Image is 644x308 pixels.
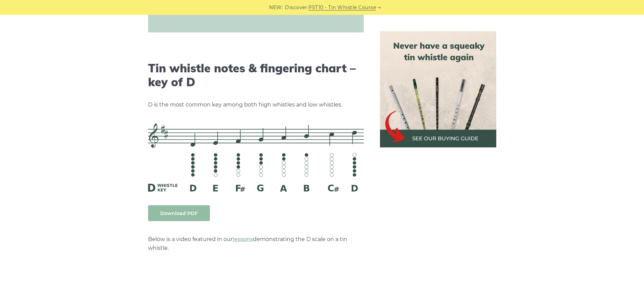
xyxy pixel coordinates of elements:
span: NEW: [269,4,283,11]
a: PST10 - Tin Whistle Course [308,4,376,11]
p: D is the most common key among both high whistles and low whistles. [148,100,364,109]
a: lessons [233,236,253,242]
h2: Tin whistle notes & fingering chart – key of D [148,62,364,89]
span: Discover [285,4,307,11]
p: Below is a video featured in our demonstrating the D scale on a tin whistle. [148,235,364,253]
img: D Whistle Fingering Chart And Notes [148,123,364,191]
a: Download PDF [148,205,210,221]
img: tin whistle buying guide [380,31,496,147]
